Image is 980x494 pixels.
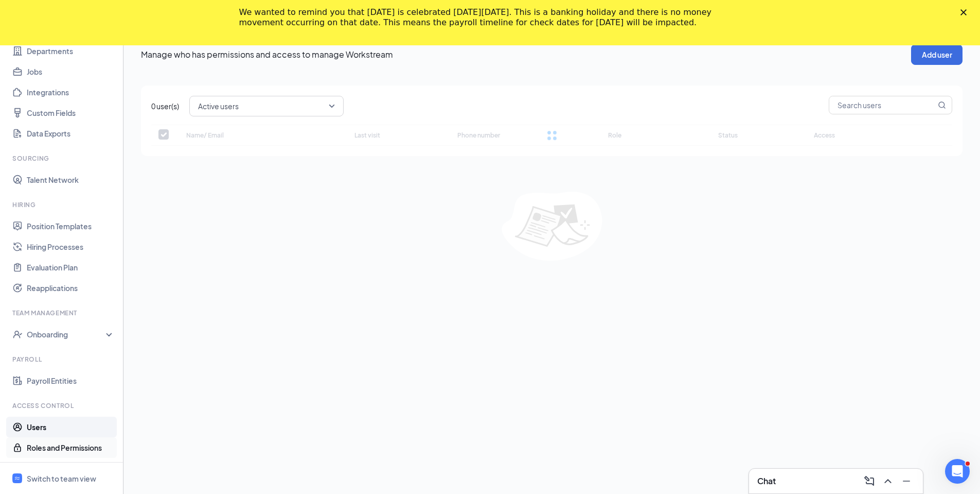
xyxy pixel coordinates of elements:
[911,44,963,65] button: Add user
[900,475,913,487] svg: Minimize
[863,475,876,487] svg: ComposeMessage
[757,475,776,487] h3: Chat
[829,96,936,114] input: Search users
[12,200,113,209] div: Hiring
[27,257,115,278] a: Evaluation Plan
[27,437,115,458] a: Roles and Permissions
[898,473,915,489] button: Minimize
[27,82,115,103] a: Integrations
[27,41,115,61] a: Departments
[27,329,106,339] div: Onboarding
[27,103,115,123] a: Custom Fields
[945,459,970,484] iframe: Intercom live chat
[141,49,911,60] p: Manage who has permissions and access to manage Workstream
[198,98,239,114] span: Active users
[880,473,896,489] button: ChevronUp
[14,475,21,482] svg: WorkstreamLogo
[239,7,725,28] div: We wanted to remind you that [DATE] is celebrated [DATE][DATE]. This is a banking holiday and the...
[27,169,115,190] a: Talent Network
[12,329,23,339] svg: UserCheck
[12,309,113,317] div: Team Management
[12,154,113,163] div: Sourcing
[27,236,115,257] a: Hiring Processes
[861,473,878,489] button: ComposeMessage
[27,123,115,144] a: Data Exports
[27,278,115,298] a: Reapplications
[12,401,113,410] div: Access control
[27,473,96,484] div: Switch to team view
[27,216,115,236] a: Position Templates
[12,355,113,364] div: Payroll
[27,370,115,391] a: Payroll Entities
[151,100,179,112] span: 0 user(s)
[27,61,115,82] a: Jobs
[938,101,946,109] svg: MagnifyingGlass
[960,9,971,15] div: Close
[882,475,894,487] svg: ChevronUp
[27,417,115,437] a: Users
